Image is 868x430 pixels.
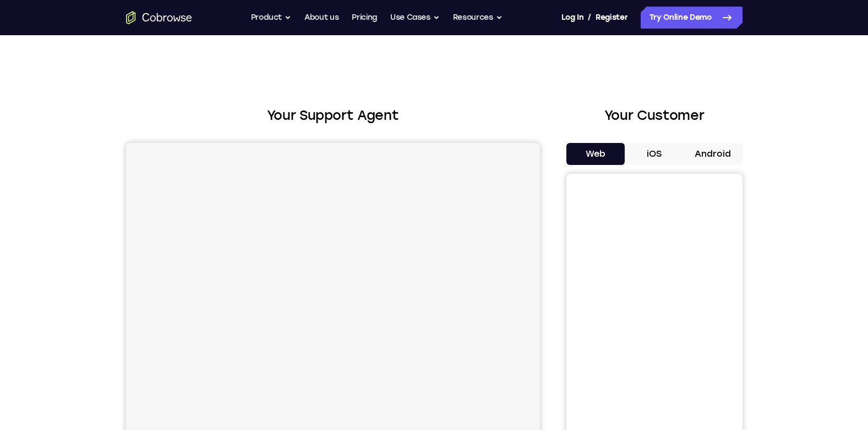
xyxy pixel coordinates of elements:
[251,7,292,29] button: Product
[126,106,540,125] h2: Your Support Agent
[352,7,377,29] a: Pricing
[566,143,625,165] button: Web
[641,7,743,29] a: Try Online Demo
[453,7,503,29] button: Resources
[625,143,684,165] button: iOS
[304,7,339,29] a: About us
[390,7,440,29] button: Use Cases
[566,106,743,125] h2: Your Customer
[596,7,627,29] a: Register
[684,143,743,165] button: Android
[561,7,583,29] a: Log In
[588,11,591,24] span: /
[126,11,192,24] a: Go to the home page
